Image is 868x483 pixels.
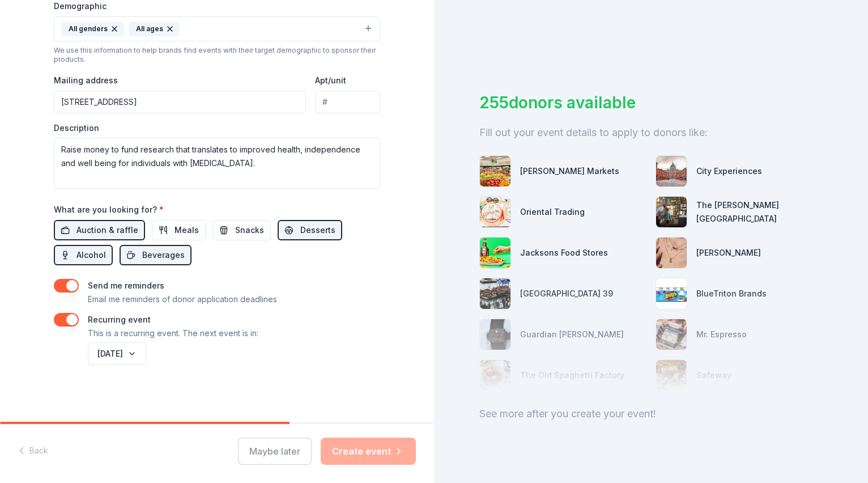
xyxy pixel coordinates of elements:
[76,248,106,262] span: Alcohol
[54,245,113,265] button: Alcohol
[300,223,335,237] span: Desserts
[480,238,510,268] img: photo for Jacksons Food Stores
[656,238,687,268] img: photo for Kendra Scott
[54,16,380,41] button: All gendersAll ages
[315,75,346,86] label: Apt/unit
[520,246,608,260] div: Jacksons Food Stores
[235,223,264,237] span: Snacks
[480,197,510,227] img: photo for Oriental Trading
[480,156,510,187] img: photo for Mollie Stone's Markets
[54,1,107,12] label: Demographic
[696,164,762,178] div: City Experiences
[142,248,185,262] span: Beverages
[76,223,138,237] span: Auction & raffle
[656,156,687,187] img: photo for City Experiences
[88,327,258,340] p: This is a recurring event. The next event is in:
[54,204,164,215] label: What are you looking for?
[479,124,823,142] div: Fill out your event details to apply to donors like:
[54,46,380,64] div: We use this information to help brands find events with their target demographic to sponsor their...
[479,405,823,423] div: See more after you create your event!
[696,198,823,226] div: The [PERSON_NAME][GEOGRAPHIC_DATA]
[120,245,192,265] button: Beverages
[88,342,146,365] button: [DATE]
[315,91,380,113] input: #
[129,22,180,36] div: All ages
[520,164,619,178] div: [PERSON_NAME] Markets
[54,138,380,189] textarea: Raise money to fund research that translates to improved health, independence and well being for ...
[152,220,206,240] button: Meals
[520,205,585,219] div: Oriental Trading
[88,315,151,324] label: Recurring event
[278,220,342,240] button: Desserts
[54,75,118,86] label: Mailing address
[175,223,199,237] span: Meals
[696,246,761,260] div: [PERSON_NAME]
[479,91,823,115] div: 255 donors available
[54,220,145,240] button: Auction & raffle
[54,91,306,113] input: Enter a US address
[656,197,687,227] img: photo for The Walt Disney Museum
[88,281,164,290] label: Send me reminders
[212,220,271,240] button: Snacks
[54,122,99,134] label: Description
[61,22,124,36] div: All genders
[88,293,277,306] p: Email me reminders of donor application deadlines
